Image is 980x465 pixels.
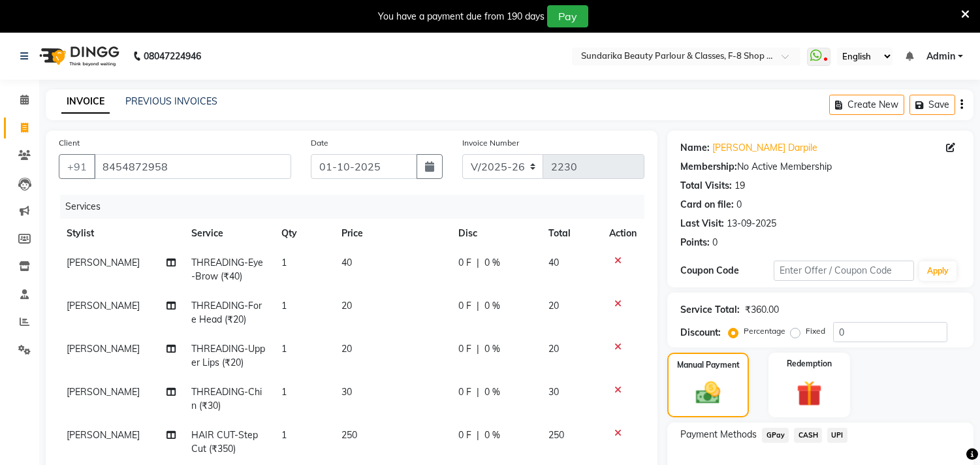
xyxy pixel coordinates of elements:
[191,300,262,325] span: THREADING-Fore Head (₹20)
[67,257,140,268] span: [PERSON_NAME]
[191,343,265,368] span: THREADING-Upper Lips (₹20)
[191,257,263,282] span: THREADING-Eye-Brow (₹40)
[477,385,479,399] span: |
[59,137,80,149] label: Client
[458,342,471,356] span: 0 F
[677,359,740,371] label: Manual Payment
[680,160,737,174] div: Membership:
[450,219,540,248] th: Disc
[745,303,779,317] div: ₹360.00
[688,379,727,407] img: _cash.svg
[789,377,830,409] img: _gift.svg
[311,137,328,149] label: Date
[787,358,832,370] label: Redemption
[484,385,500,399] span: 0 %
[484,428,500,442] span: 0 %
[680,326,721,340] div: Discount:
[281,300,287,312] span: 1
[744,325,785,337] label: Percentage
[736,198,742,212] div: 0
[67,343,140,355] span: [PERSON_NAME]
[281,386,287,398] span: 1
[281,257,287,268] span: 1
[477,428,479,442] span: |
[477,299,479,313] span: |
[548,300,559,312] span: 20
[548,429,564,441] span: 250
[827,428,847,443] span: UPI
[341,257,352,268] span: 40
[61,90,110,114] a: INVOICE
[794,428,822,443] span: CASH
[547,5,588,27] button: Pay
[458,428,471,442] span: 0 F
[59,154,95,179] button: +91
[94,154,291,179] input: Search by Name/Mobile/Email/Code
[909,95,955,115] button: Save
[458,256,471,270] span: 0 F
[548,386,559,398] span: 30
[680,198,734,212] div: Card on file:
[601,219,644,248] th: Action
[334,219,450,248] th: Price
[378,10,545,24] div: You have a payment due from 190 days
[919,261,956,281] button: Apply
[484,256,500,270] span: 0 %
[680,217,724,231] div: Last Visit:
[341,343,352,355] span: 20
[125,95,217,107] a: PREVIOUS INVOICES
[60,195,654,219] div: Services
[680,160,960,174] div: No Active Membership
[735,179,745,193] div: 19
[144,38,201,74] b: 08047224946
[281,343,287,355] span: 1
[727,217,776,231] div: 13-09-2025
[67,429,140,441] span: [PERSON_NAME]
[548,257,559,268] span: 40
[281,429,287,441] span: 1
[274,219,334,248] th: Qty
[829,95,904,115] button: Create New
[462,137,519,149] label: Invoice Number
[33,38,123,74] img: logo
[926,50,955,63] span: Admin
[762,428,789,443] span: GPay
[548,343,559,355] span: 20
[774,261,913,281] input: Enter Offer / Coupon Code
[341,300,352,312] span: 20
[458,385,471,399] span: 0 F
[680,264,774,278] div: Coupon Code
[67,300,140,312] span: [PERSON_NAME]
[341,429,357,441] span: 250
[484,299,500,313] span: 0 %
[680,303,740,317] div: Service Total:
[341,386,352,398] span: 30
[712,141,817,155] a: [PERSON_NAME] Darpile
[806,325,825,337] label: Fixed
[712,236,718,249] div: 0
[484,342,500,356] span: 0 %
[183,219,274,248] th: Service
[680,428,757,441] span: Payment Methods
[191,386,262,411] span: THREADING-Chin (₹30)
[67,386,140,398] span: [PERSON_NAME]
[680,141,710,155] div: Name:
[458,299,471,313] span: 0 F
[680,179,732,193] div: Total Visits:
[477,342,479,356] span: |
[680,236,710,249] div: Points:
[541,219,602,248] th: Total
[191,429,258,455] span: HAIR CUT-Step Cut (₹350)
[477,256,479,270] span: |
[59,219,183,248] th: Stylist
